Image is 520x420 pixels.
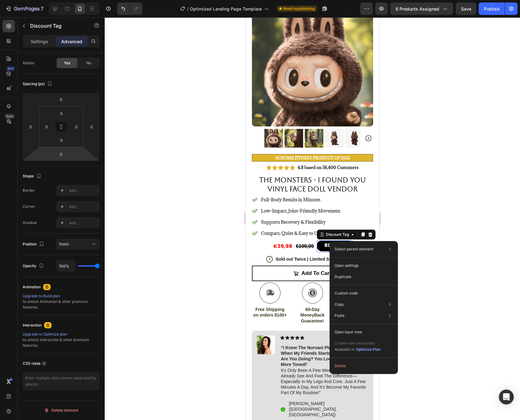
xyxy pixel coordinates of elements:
[23,284,41,290] div: Animation
[335,347,354,352] span: Available in
[335,313,344,318] p: Paste
[335,290,358,296] p: Custom code
[55,95,67,104] input: 0
[190,6,262,12] span: Optimized Landing Page Template
[23,60,34,66] div: Mobile
[86,60,91,66] span: No
[23,405,100,415] button: Delete element
[69,188,98,194] div: Add...
[23,331,100,337] div: Upgrade to Optimize plan
[484,6,499,12] div: Publish
[187,6,189,12] span: /
[356,347,381,352] div: Optimize Plan
[64,60,70,66] span: Yes
[59,242,69,246] span: Static
[23,293,100,299] div: Upgrade to Build plan
[26,122,35,131] input: 0
[356,346,381,353] button: Optimize Plan
[69,220,98,226] div: Add...
[57,260,75,272] input: Auto
[2,2,46,15] button: 7
[335,274,351,280] p: Duplicate
[335,329,362,335] p: Open layer tree
[42,122,51,131] input: 0px
[332,360,395,372] button: Delete
[23,80,53,88] div: Spacing (px)
[56,239,100,250] button: Static
[283,6,315,11] span: Need republishing
[87,122,96,131] input: 0
[23,322,42,328] div: Interaction
[5,114,15,119] div: Beta
[23,172,43,180] div: Shape
[23,361,47,366] div: CSS class
[55,149,67,159] input: 0
[456,2,476,15] button: Save
[23,262,45,270] div: Opacity
[499,390,514,404] div: Open Intercom Messenger
[30,22,83,30] p: Discount Tag
[72,122,81,131] input: 0px
[44,407,78,414] div: Delete element
[55,135,68,145] input: 0px
[69,204,98,210] div: Add...
[23,204,35,209] div: Corner
[23,220,37,226] div: Shadow
[117,2,142,15] div: Undo/Redo
[23,188,35,193] div: Border
[479,2,505,15] button: Publish
[335,340,381,346] p: Create new interaction
[246,17,379,420] iframe: Design area
[335,263,358,268] p: Open settings
[395,6,439,12] span: 8 products assigned
[31,38,48,45] p: Settings
[23,240,45,249] div: Position
[41,5,43,12] p: 7
[461,6,471,11] span: Save
[61,38,82,45] p: Advanced
[23,331,100,348] div: to unlock Interaction & other premium features.
[6,66,15,71] div: 450
[335,302,344,307] p: Copy
[23,293,100,310] div: to unlock Animation & other premium features.
[55,109,68,118] input: 0px
[335,246,373,252] p: Select parent element
[390,2,453,15] button: 8 products assigned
